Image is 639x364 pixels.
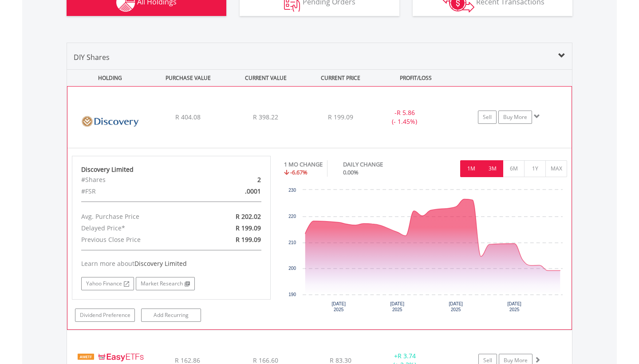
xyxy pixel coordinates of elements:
span: 0.00% [343,168,359,176]
span: R 3.74 [398,352,416,360]
text: 220 [288,214,296,219]
span: DIY Shares [74,52,110,62]
img: EQU.ZA.DSY.png [72,98,148,146]
span: R 398.22 [253,113,278,121]
div: 2 [203,174,268,186]
text: 200 [288,266,296,271]
a: Market Research [136,277,195,290]
div: PURCHASE VALUE [150,70,226,86]
span: R 199.09 [236,235,261,244]
div: - (- 1.45%) [371,108,438,126]
div: Avg. Purchase Price [75,211,203,222]
text: [DATE] 2025 [390,301,404,312]
div: Chart. Highcharts interactive chart. [284,186,568,319]
button: MAX [545,160,567,177]
span: -6.67% [290,168,308,176]
text: [DATE] 2025 [449,301,463,312]
a: Dividend Preference [75,309,135,322]
div: Learn more about [81,259,261,268]
div: CURRENT PRICE [305,70,376,86]
button: 1M [460,160,482,177]
div: #Shares [75,174,203,186]
div: 1 MO CHANGE [284,160,323,169]
text: 230 [288,188,296,193]
div: HOLDING [67,70,148,86]
button: 6M [503,160,525,177]
span: R 5.86 [397,108,415,117]
div: CURRENT VALUE [228,70,304,86]
div: Previous Close Price [75,234,203,245]
a: Yahoo Finance [81,277,134,290]
text: 190 [288,292,296,297]
span: R 199.09 [328,113,353,121]
a: Buy More [498,111,532,124]
text: [DATE] 2025 [507,301,521,312]
svg: Interactive chart [284,186,567,319]
span: R 199.09 [236,224,261,232]
div: .0001 [203,186,268,197]
a: Sell [478,111,497,124]
span: R 404.08 [175,113,201,121]
span: Discovery Limited [134,259,187,268]
span: R 202.02 [236,212,261,221]
button: 1Y [524,160,546,177]
text: 210 [288,240,296,245]
div: #FSR [75,186,203,197]
div: Discovery Limited [81,165,261,174]
a: Add Recurring [141,309,201,322]
text: [DATE] 2025 [331,301,346,312]
button: 3M [481,160,503,177]
div: DAILY CHANGE [343,160,414,169]
div: PROFIT/LOSS [378,70,454,86]
div: Delayed Price* [75,222,203,234]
